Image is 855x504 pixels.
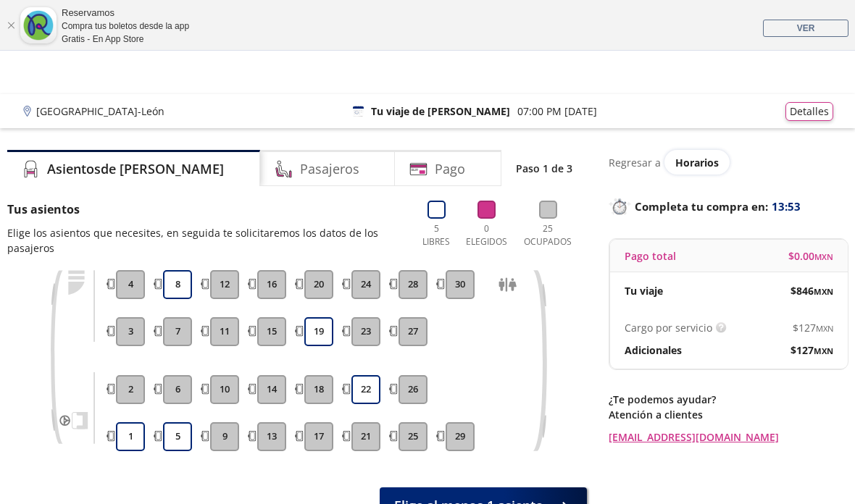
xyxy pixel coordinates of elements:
[257,317,286,346] button: 15
[625,320,712,335] p: Cargo por servicio
[257,270,286,299] button: 16
[517,104,597,119] p: 07:00 PM [DATE]
[793,320,833,335] span: $ 127
[609,196,848,217] p: Completa tu compra en :
[163,422,192,451] button: 5
[351,422,380,451] button: 21
[210,270,239,299] button: 12
[814,286,833,297] small: MXN
[625,343,682,358] p: Adicionales
[62,6,189,20] div: Reservamos
[791,283,833,298] span: $ 846
[7,21,15,30] a: Cerrar
[163,317,192,346] button: 7
[62,33,189,46] div: Gratis - En App Store
[351,270,380,299] button: 24
[399,375,427,404] button: 26
[814,251,833,262] small: MXN
[210,375,239,404] button: 10
[464,222,509,248] p: 0 Elegidos
[304,317,333,346] button: 19
[163,270,192,299] button: 8
[625,283,663,298] p: Tu viaje
[47,159,224,179] h4: Asientos de [PERSON_NAME]
[304,422,333,451] button: 17
[816,323,833,334] small: MXN
[7,225,406,256] p: Elige los asientos que necesites, en seguida te solicitaremos los datos de los pasajeros
[814,345,833,356] small: MXN
[399,270,427,299] button: 28
[62,20,189,33] div: Compra tus boletos desde la app
[785,102,833,121] button: Detalles
[304,270,333,299] button: 20
[399,422,427,451] button: 25
[516,161,572,176] p: Paso 1 de 3
[609,155,661,170] p: Regresar a
[791,343,833,358] span: $ 127
[609,150,848,175] div: Regresar a ver horarios
[625,248,676,264] p: Pago total
[116,422,145,451] button: 1
[420,222,453,248] p: 5 Libres
[257,422,286,451] button: 13
[763,20,848,37] a: VER
[116,375,145,404] button: 2
[446,422,475,451] button: 29
[36,104,164,119] p: [GEOGRAPHIC_DATA] - León
[446,270,475,299] button: 30
[788,248,833,264] span: $ 0.00
[210,317,239,346] button: 11
[609,429,848,445] a: [EMAIL_ADDRESS][DOMAIN_NAME]
[300,159,359,179] h4: Pasajeros
[609,392,848,407] p: ¿Te podemos ayudar?
[116,317,145,346] button: 3
[7,201,406,218] p: Tus asientos
[163,375,192,404] button: 6
[351,317,380,346] button: 23
[435,159,465,179] h4: Pago
[675,156,719,169] span: Horarios
[609,407,848,422] p: Atención a clientes
[304,375,333,404] button: 18
[772,198,801,215] span: 13:53
[797,23,815,33] span: VER
[520,222,576,248] p: 25 Ocupados
[399,317,427,346] button: 27
[116,270,145,299] button: 4
[210,422,239,451] button: 9
[257,375,286,404] button: 14
[371,104,510,119] p: Tu viaje de [PERSON_NAME]
[351,375,380,404] button: 22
